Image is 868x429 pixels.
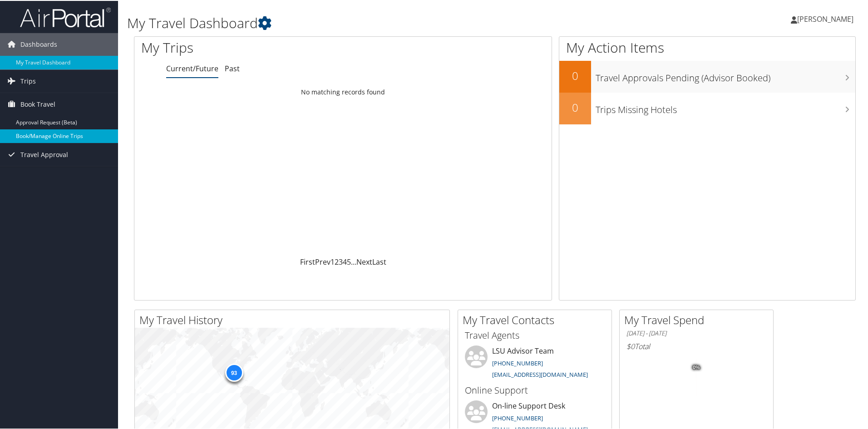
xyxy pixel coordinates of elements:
tspan: 0% [693,364,700,370]
a: [EMAIL_ADDRESS][DOMAIN_NAME] [492,370,588,378]
a: 0Trips Missing Hotels [559,92,855,123]
td: No matching records found [134,83,552,99]
h3: Travel Approvals Pending (Advisor Booked) [596,66,855,84]
a: [PHONE_NUMBER] [492,358,543,366]
li: LSU Advisor Team [460,345,609,382]
h1: My Action Items [559,37,855,56]
h2: My Travel Spend [624,311,773,327]
img: airportal-logo.png [20,6,111,27]
a: Next [356,256,372,266]
h3: Online Support [465,383,605,396]
span: Trips [20,69,36,92]
a: 4 [343,256,347,266]
a: 5 [347,256,351,266]
a: First [300,256,315,266]
a: 1 [330,256,335,266]
span: Dashboards [20,32,57,55]
h1: My Travel Dashboard [127,13,617,32]
h3: Travel Agents [465,328,605,341]
span: [PERSON_NAME] [797,13,853,23]
div: 93 [225,363,243,381]
span: … [351,256,356,266]
a: Last [372,256,386,266]
span: Book Travel [20,92,55,115]
h3: Trips Missing Hotels [596,98,855,115]
a: 2 [335,256,339,266]
h2: 0 [559,99,591,114]
h1: My Trips [141,37,371,56]
h2: My Travel Contacts [463,311,612,327]
h2: 0 [559,67,591,83]
a: [PERSON_NAME] [791,5,863,32]
h6: [DATE] - [DATE] [626,328,766,337]
a: [PHONE_NUMBER] [492,413,543,421]
a: 3 [339,256,343,266]
span: $0 [626,340,635,350]
a: 0Travel Approvals Pending (Advisor Booked) [559,60,855,92]
h2: My Travel History [139,311,449,327]
span: Travel Approval [20,143,68,165]
a: Prev [315,256,330,266]
h6: Total [626,340,766,350]
a: Current/Future [166,63,218,73]
a: Past [225,63,240,73]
